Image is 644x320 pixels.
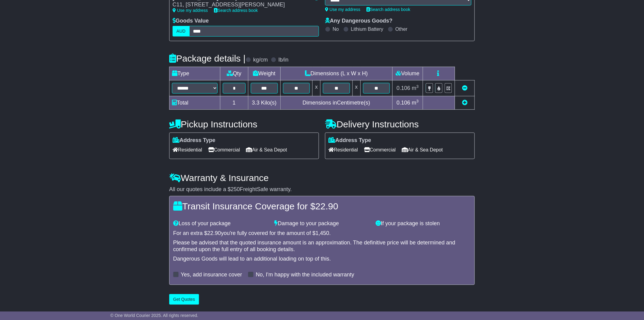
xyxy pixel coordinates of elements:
td: x [313,80,320,96]
h4: Pickup Instructions [169,119,319,129]
span: m [412,85,419,91]
div: All our quotes include a $ FreightSafe warranty. [169,186,475,193]
label: Address Type [328,137,371,144]
sup: 3 [416,99,419,103]
td: Dimensions (L x W x H) [280,67,392,80]
button: Get Quotes [169,294,199,305]
label: lb/in [278,57,289,63]
td: Total [170,96,220,109]
span: Commercial [364,145,396,155]
td: Dimensions in Centimetre(s) [280,96,392,109]
a: Remove this item [462,85,467,91]
span: Residential [328,145,358,155]
div: C11, [STREET_ADDRESS][PERSON_NAME] [173,2,308,8]
div: Damage to your package [271,220,373,227]
span: 22.90 [207,230,221,236]
h4: Warranty & Insurance [169,173,475,183]
span: 0.106 [397,85,410,91]
a: Search address book [214,8,258,13]
a: Use my address [325,7,360,12]
td: x [352,80,360,96]
label: Address Type [173,137,215,144]
div: Dangerous Goods will lead to an additional loading on top of this. [173,256,471,262]
label: No [333,26,339,32]
span: Commercial [208,145,240,155]
span: © One World Courier 2025. All rights reserved. [110,313,198,318]
label: AUD [173,26,190,37]
h4: Package details | [169,53,246,63]
a: Use my address [173,8,208,13]
span: Air & Sea Depot [402,145,443,155]
div: For an extra $ you're fully covered for the amount of $ . [173,230,471,237]
span: m [412,100,419,106]
td: Qty [220,67,248,80]
td: Weight [248,67,280,80]
label: Yes, add insurance cover [181,272,242,278]
td: Type [170,67,220,80]
label: Other [395,26,408,32]
span: Residential [173,145,202,155]
sup: 3 [416,84,419,89]
a: Add new item [462,100,467,106]
label: kg/cm [253,57,268,63]
span: Air & Sea Depot [246,145,287,155]
div: If your package is stolen [373,220,474,227]
label: Any Dangerous Goods? [325,18,393,24]
td: Kilo(s) [248,96,280,109]
span: 0.106 [397,100,410,106]
label: No, I'm happy with the included warranty [256,272,354,278]
label: Goods Value [173,18,209,24]
td: 1 [220,96,248,109]
td: Volume [392,67,423,80]
h4: Delivery Instructions [325,119,475,129]
label: Lithium Battery [351,26,383,32]
span: 250 [231,186,240,192]
div: Please be advised that the quoted insurance amount is an approximation. The definitive price will... [173,240,471,253]
a: Search address book [366,7,410,12]
span: 1,450 [316,230,329,236]
span: 3.3 [252,100,260,106]
span: 22.90 [315,201,338,211]
div: Loss of your package [170,220,271,227]
h4: Transit Insurance Coverage for $ [173,201,471,211]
